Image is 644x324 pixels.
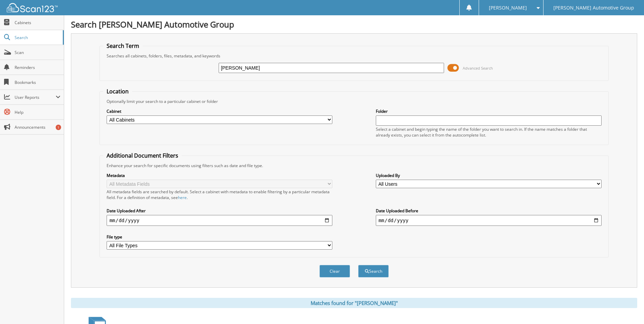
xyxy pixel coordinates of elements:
[15,94,56,100] span: User Reports
[553,6,634,10] span: [PERSON_NAME] Automotive Group
[107,208,332,214] label: Date Uploaded After
[103,163,605,168] div: Enhance your search for specific documents using filters such as date and file type.
[376,108,602,114] label: Folder
[7,3,58,12] img: scan123-logo-white.svg
[376,208,602,214] label: Date Uploaded Before
[376,126,602,138] div: Select a cabinet and begin typing the name of the folder you want to search in. If the name match...
[107,189,332,200] div: All metadata fields are searched by default. Select a cabinet with metadata to enable filtering b...
[103,152,182,159] legend: Additional Document Filters
[15,65,60,70] span: Reminders
[107,234,332,240] label: File type
[15,79,60,85] span: Bookmarks
[56,125,61,130] div: 1
[178,195,187,200] a: here
[15,20,60,25] span: Cabinets
[15,35,59,40] span: Search
[71,19,637,30] h1: Search [PERSON_NAME] Automotive Group
[107,108,332,114] label: Cabinet
[15,50,60,55] span: Scan
[463,66,493,71] span: Advanced Search
[107,173,332,178] label: Metadata
[103,53,605,59] div: Searches all cabinets, folders, files, metadata, and keywords
[358,265,389,277] button: Search
[15,109,60,115] span: Help
[103,88,132,95] legend: Location
[107,215,332,226] input: start
[376,215,602,226] input: end
[103,42,143,50] legend: Search Term
[489,6,527,10] span: [PERSON_NAME]
[319,265,350,277] button: Clear
[376,173,602,178] label: Uploaded By
[15,124,60,130] span: Announcements
[71,298,637,308] div: Matches found for "[PERSON_NAME]"
[103,98,605,104] div: Optionally limit your search to a particular cabinet or folder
